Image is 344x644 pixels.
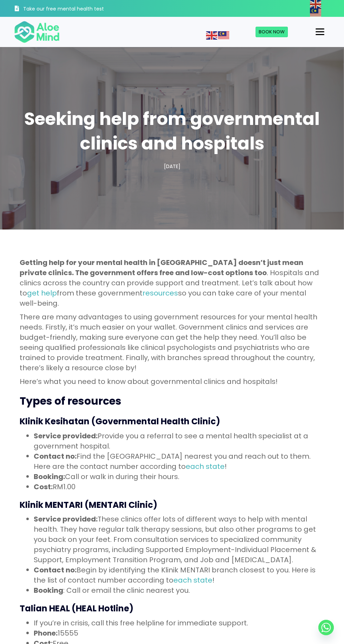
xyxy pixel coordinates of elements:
li: Find the [GEOGRAPHIC_DATA] nearest you and reach out to them. Here are the contact number accordi... [34,451,324,472]
h3: Take our free mental health test [23,6,111,13]
a: Malay [218,32,230,39]
h3: Klinik MENTARI (MENTARI Clinic) [20,499,324,511]
h2: Types of resources [20,394,324,409]
a: English [310,0,322,7]
strong: Contact no: [34,565,77,575]
a: Take our free mental health test [14,2,111,17]
li: 15555 [34,628,324,638]
li: Call or walk in during their hours. [34,472,324,482]
strong: Booking: [34,472,65,482]
img: ms [218,31,229,40]
p: . Hospitals and clinics across the country can provide support and treatment. Let’s talk about ho... [20,258,324,308]
strong: Phone: [34,628,58,638]
strong: Service provided: [34,431,98,441]
h3: Klinik Kesihatan (Governmental Health Clinic) [20,416,324,427]
strong: Contact no: [34,451,77,461]
a: Book Now [256,27,288,37]
a: Whatsapp [318,620,334,635]
a: get help [27,288,57,298]
li: RM1.00 [34,482,324,492]
p: There are many advantages to using government resources for your mental health needs. Firstly, it... [20,312,324,373]
strong: Service provided: [34,514,98,524]
a: each state [173,575,212,585]
span: Book Now [259,28,285,35]
li: : Call or email the clinic nearest you. [34,585,324,596]
a: English [206,32,218,39]
li: Begin by identifying the Klinik MENTARI branch closest to you. Here is the list of contact number... [34,565,324,585]
button: Menu [313,26,327,38]
img: Aloe mind Logo [14,20,60,44]
li: If you’re in crisis, call this free helpline for immediate support. [34,618,324,628]
p: Here’s what you need to know about governmental clinics and hospitals! [20,377,324,387]
strong: Booking [34,585,63,595]
strong: Getting help for your mental health in [GEOGRAPHIC_DATA] doesn’t just mean private clinics. The g... [20,258,303,278]
strong: Cost: [34,482,53,492]
a: each state [186,462,225,471]
img: ms [310,8,321,17]
img: en [206,31,217,40]
span: [DATE] [164,163,180,170]
span: Seeking help from governmental clinics and hospitals [24,106,320,156]
a: resources [143,288,178,298]
li: These clinics offer lots of different ways to help with mental health. They have regular talk the... [34,514,324,565]
a: Malay [310,9,322,16]
li: Provide you a referral to see a mental health specialist at a government hospital. [34,431,324,451]
h3: Talian HEAL (HEAL Hotline) [20,603,324,615]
